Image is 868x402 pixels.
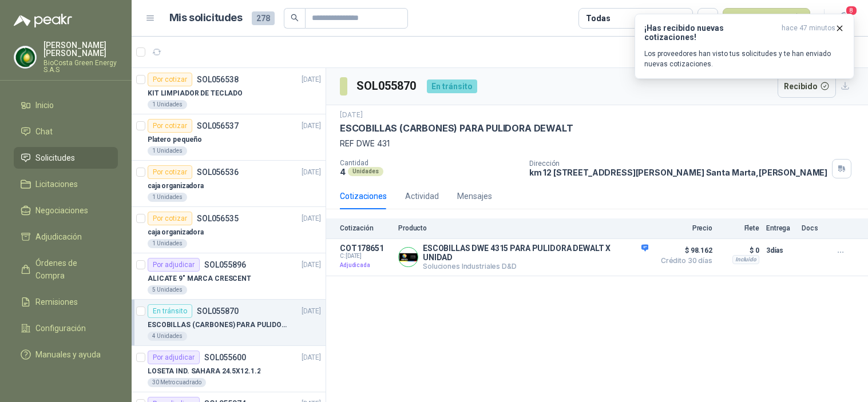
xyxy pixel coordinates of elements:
[635,14,854,79] button: ¡Has recibido nuevas cotizaciones!hace 47 minutos Los proveedores han visto tus solicitudes y te ...
[719,224,759,232] p: Flete
[423,262,648,270] p: Soluciones Industriales D&D
[732,255,759,264] div: Incluido
[148,304,192,318] div: En tránsito
[340,110,363,121] p: [DATE]
[148,378,206,387] div: 30 Metro cuadrado
[529,160,828,168] p: Dirección
[35,152,75,164] span: Solicitudes
[405,190,439,202] div: Actividad
[35,257,107,282] span: Órdenes de Compra
[132,68,326,114] a: Por cotizarSOL056538[DATE] KIT LIMPIADOR DE TECLADO1 Unidades
[340,190,387,202] div: Cotizaciones
[132,161,326,207] a: Por cotizarSOL056536[DATE] caja organizadora1 Unidades
[340,253,391,260] span: C: [DATE]
[655,244,712,257] span: $ 98.162
[340,244,391,253] p: COT178651
[457,190,492,202] div: Mensajes
[644,49,845,69] p: Los proveedores han visto tus solicitudes y te han enviado nuevas cotizaciones.
[348,167,383,176] div: Unidades
[782,23,835,42] span: hace 47 minutos
[197,307,239,315] p: SOL055870
[356,77,418,95] h3: SOL055870
[802,224,825,232] p: Docs
[148,165,192,179] div: Por cotizar
[148,285,187,294] div: 5 Unidades
[14,252,118,286] a: Órdenes de Compra
[340,167,346,177] p: 4
[35,230,82,243] span: Adjudicación
[35,322,86,335] span: Configuración
[148,227,204,238] p: caja organizadora
[302,167,321,178] p: [DATE]
[766,244,795,257] p: 3 días
[302,306,321,317] p: [DATE]
[302,260,321,270] p: [DATE]
[169,10,243,26] h1: Mis solicitudes
[302,352,321,363] p: [DATE]
[148,193,187,202] div: 1 Unidades
[197,168,239,176] p: SOL056536
[148,239,187,248] div: 1 Unidades
[398,224,648,232] p: Producto
[302,74,321,85] p: [DATE]
[35,125,53,138] span: Chat
[14,200,118,221] a: Negociaciones
[340,260,391,271] p: Adjudicada
[132,253,326,300] a: Por adjudicarSOL055896[DATE] ALICATE 9" MARCA CRESCENT5 Unidades
[148,212,192,225] div: Por cotizar
[14,291,118,313] a: Remisiones
[148,100,187,109] div: 1 Unidades
[148,273,251,284] p: ALICATE 9" MARCA CRESCENT
[14,121,118,142] a: Chat
[14,14,72,27] img: Logo peakr
[14,317,118,339] a: Configuración
[148,146,187,156] div: 1 Unidades
[340,122,573,134] p: ESCOBILLAS (CARBONES) PARA PULIDORA DEWALT
[148,351,200,364] div: Por adjudicar
[148,332,187,341] div: 4 Unidades
[655,257,712,264] span: Crédito 30 días
[423,244,648,262] p: ESCOBILLAS DWE 4315 PARA PULIDORA DEWALT X UNIDAD
[723,8,810,29] button: Nueva solicitud
[834,8,854,29] button: 8
[252,11,275,25] span: 278
[14,226,118,248] a: Adjudicación
[132,300,326,346] a: En tránsitoSOL055870[DATE] ESCOBILLAS (CARBONES) PARA PULIDORA DEWALT4 Unidades
[148,258,200,272] div: Por adjudicar
[132,207,326,253] a: Por cotizarSOL056535[DATE] caja organizadora1 Unidades
[14,46,36,68] img: Company Logo
[148,119,192,133] div: Por cotizar
[35,348,101,361] span: Manuales y ayuda
[204,261,246,269] p: SOL055896
[35,204,88,217] span: Negociaciones
[644,23,777,42] h3: ¡Has recibido nuevas cotizaciones!
[14,173,118,195] a: Licitaciones
[529,168,828,177] p: km 12 [STREET_ADDRESS][PERSON_NAME] Santa Marta , [PERSON_NAME]
[148,181,204,192] p: caja organizadora
[655,224,712,232] p: Precio
[35,99,54,112] span: Inicio
[586,12,610,25] div: Todas
[399,248,418,266] img: Company Logo
[291,14,299,22] span: search
[197,122,239,130] p: SOL056537
[43,41,118,57] p: [PERSON_NAME] [PERSON_NAME]
[14,94,118,116] a: Inicio
[132,346,326,392] a: Por adjudicarSOL055600[DATE] LOSETA IND. SAHARA 24.5X12.1.230 Metro cuadrado
[340,224,391,232] p: Cotización
[427,79,477,93] div: En tránsito
[340,137,854,150] p: REF DWE 431
[14,344,118,365] a: Manuales y ayuda
[766,224,795,232] p: Entrega
[35,178,78,190] span: Licitaciones
[845,5,858,16] span: 8
[302,121,321,132] p: [DATE]
[197,214,239,222] p: SOL056535
[148,320,290,331] p: ESCOBILLAS (CARBONES) PARA PULIDORA DEWALT
[132,114,326,161] a: Por cotizarSOL056537[DATE] Platero pequeño1 Unidades
[302,213,321,224] p: [DATE]
[719,244,759,257] p: $ 0
[148,134,202,145] p: Platero pequeño
[43,59,118,73] p: BioCosta Green Energy S.A.S
[340,159,520,167] p: Cantidad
